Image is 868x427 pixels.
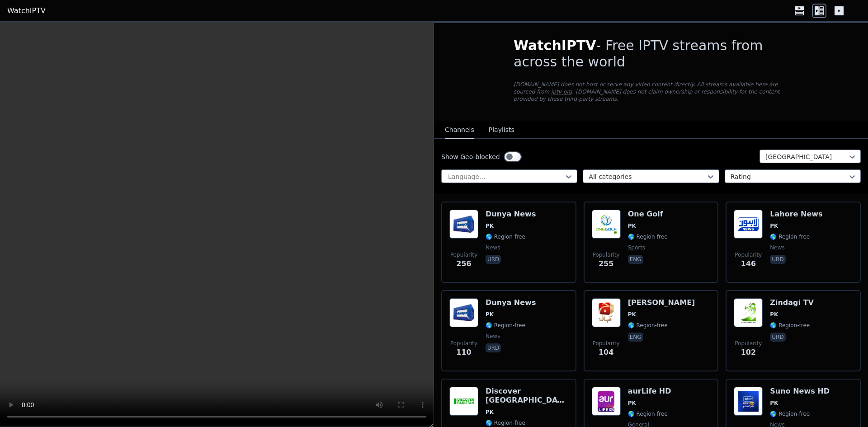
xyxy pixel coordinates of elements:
span: PK [486,311,494,318]
span: 256 [456,258,471,269]
p: urd [486,343,501,352]
span: 🌎 Region-free [628,410,668,418]
img: Geo Kahani [592,298,621,327]
span: news [486,244,500,251]
span: PK [628,222,636,230]
span: 🌎 Region-free [628,322,668,329]
span: PK [770,222,778,230]
span: WatchIPTV [514,38,596,53]
h6: Lahore News [770,210,822,219]
p: eng [628,333,643,342]
button: Channels [445,122,474,139]
span: 146 [741,258,756,269]
span: PK [628,311,636,318]
span: Popularity [735,251,762,258]
span: 110 [456,347,471,358]
span: Popularity [450,340,477,347]
span: 🌎 Region-free [770,410,810,418]
h6: Suno News HD [770,387,830,396]
p: eng [628,255,643,264]
span: 🌎 Region-free [770,322,810,329]
img: Dunya News [449,210,478,239]
span: 🌎 Region-free [486,322,525,329]
span: Popularity [450,251,477,258]
span: PK [486,222,494,230]
span: news [486,333,500,340]
img: Lahore News [734,210,763,239]
a: iptv-org [551,89,572,95]
img: Zindagi TV [734,298,763,327]
h6: Zindagi TV [770,298,814,307]
span: Popularity [593,251,620,258]
span: 🌎 Region-free [486,233,525,240]
h6: Dunya News [486,210,536,219]
img: aurLife HD [592,387,621,416]
span: 102 [741,347,756,358]
img: Dunya News [449,298,478,327]
span: 104 [599,347,613,358]
h1: - Free IPTV streams from across the world [514,38,788,70]
span: 🌎 Region-free [486,419,525,427]
p: [DOMAIN_NAME] does not host or serve any video content directly. All streams available here are s... [514,81,788,103]
span: 🌎 Region-free [770,233,810,240]
button: Playlists [489,122,514,139]
span: PK [770,399,778,407]
img: Suno News HD [734,387,763,416]
h6: aurLife HD [628,387,671,396]
span: Popularity [735,340,762,347]
span: 255 [599,258,613,269]
label: Show Geo-blocked [441,152,500,161]
p: urd [770,333,785,342]
span: PK [486,408,494,416]
span: 🌎 Region-free [628,233,668,240]
span: sports [628,244,645,251]
span: PK [770,311,778,318]
h6: Dunya News [486,298,536,307]
img: Discover Pakistan [449,387,478,416]
h6: [PERSON_NAME] [628,298,695,307]
span: news [770,244,784,251]
h6: Discover [GEOGRAPHIC_DATA] [486,387,568,405]
span: Popularity [593,340,620,347]
img: One Golf [592,210,621,239]
a: WatchIPTV [7,5,46,16]
p: urd [770,255,785,264]
h6: One Golf [628,210,668,219]
p: urd [486,255,501,264]
span: PK [628,399,636,407]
